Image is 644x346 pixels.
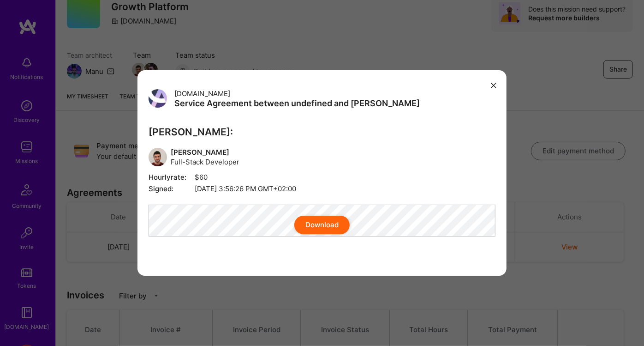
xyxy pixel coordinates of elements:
div: modal [137,70,507,276]
h3: Service Agreement between undefined and [PERSON_NAME] [174,98,420,109]
span: [PERSON_NAME] [171,147,239,157]
span: $60 [149,172,495,182]
span: [DATE] 3:56:26 PM GMT+02:00 [149,184,495,194]
button: Download [294,216,350,234]
span: Signed: [149,184,195,194]
img: User Avatar [149,89,167,108]
img: User Avatar [149,148,167,166]
span: [DOMAIN_NAME] [174,89,230,98]
h3: [PERSON_NAME]: [149,126,495,138]
span: Full-Stack Developer [171,157,239,167]
i: icon Close [491,83,496,88]
span: Hourly rate: [149,172,195,182]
